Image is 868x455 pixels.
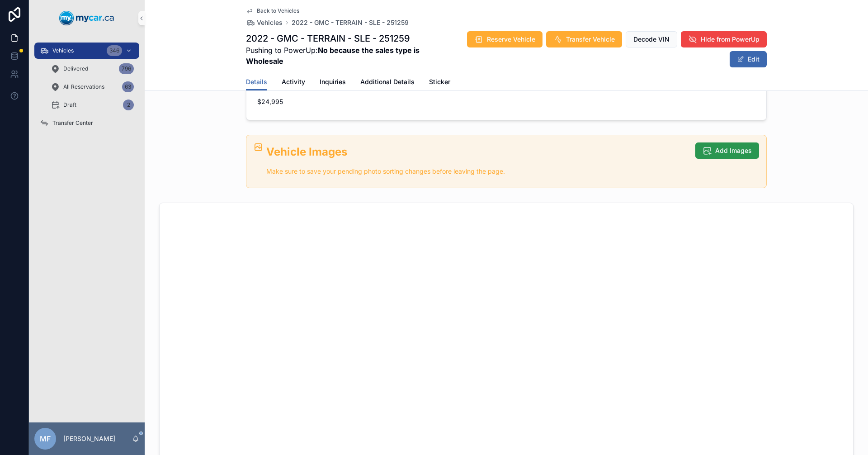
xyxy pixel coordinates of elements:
[45,61,139,77] a: Delivered796
[320,77,346,86] span: Inquiries
[63,65,88,72] span: Delivered
[40,433,51,444] span: MF
[52,47,74,54] span: Vehicles
[701,35,759,44] span: Hide from PowerUp
[266,144,688,159] h2: Vehicle Images
[467,31,542,47] button: Reserve Vehicle
[246,7,299,14] a: Back to Vehicles
[695,142,759,159] button: Add Images
[59,11,114,25] img: App logo
[257,7,299,14] span: Back to Vehicles
[246,74,267,91] a: Details
[282,77,305,86] span: Activity
[292,18,409,27] a: 2022 - GMC - TERRAIN - SLE - 251259
[52,119,93,127] span: Transfer Center
[45,97,139,113] a: Draft2
[429,77,450,86] span: Sticker
[63,101,76,109] span: Draft
[257,18,283,27] span: Vehicles
[429,74,450,92] a: Sticker
[246,77,267,86] span: Details
[34,43,139,59] a: Vehicles346
[119,63,134,74] div: 796
[360,77,415,86] span: Additional Details
[257,97,377,106] span: $24,995
[45,79,139,95] a: All Reservations63
[633,35,670,44] span: Decode VIN
[266,166,688,177] p: Make sure to save your pending photo sorting changes before leaving the page.
[123,100,134,110] div: 2
[246,32,443,45] h1: 2022 - GMC - TERRAIN - SLE - 251259
[282,74,305,92] a: Activity
[34,115,139,131] a: Transfer Center
[266,144,688,177] div: ## Vehicle Images Make sure to save your pending photo sorting changes before leaving the page.
[29,36,145,143] div: scrollable content
[487,35,535,44] span: Reserve Vehicle
[107,45,122,56] div: 346
[246,46,420,66] strong: No because the sales type is Wholesale
[626,31,677,47] button: Decode VIN
[63,434,115,443] p: [PERSON_NAME]
[246,18,283,27] a: Vehicles
[681,31,767,47] button: Hide from PowerUp
[546,31,622,47] button: Transfer Vehicle
[730,51,767,67] button: Edit
[122,81,134,92] div: 63
[566,35,615,44] span: Transfer Vehicle
[246,45,443,66] span: Pushing to PowerUp:
[320,74,346,92] a: Inquiries
[715,146,752,155] span: Add Images
[360,74,415,92] a: Additional Details
[63,83,104,90] span: All Reservations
